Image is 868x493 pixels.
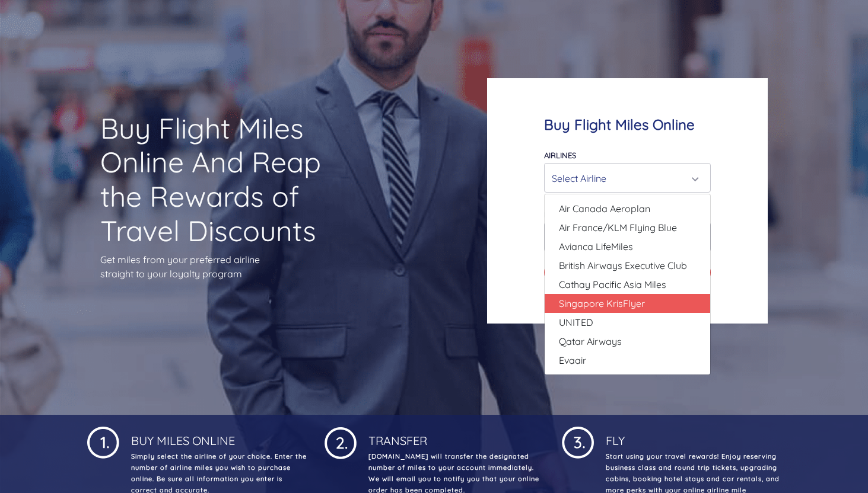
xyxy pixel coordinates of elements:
[559,334,622,348] span: Qatar Airways
[559,239,633,254] span: Avianca LifeMiles
[325,424,357,459] img: 1
[100,111,333,248] h1: Buy Flight Miles Online And Reap the Rewards of Travel Discounts
[603,424,781,448] h4: Fly
[559,315,593,329] span: UNITED
[562,424,594,459] img: 1
[544,163,711,193] button: Select Airline
[559,201,650,216] span: Air Canada Aeroplan
[559,296,645,310] span: Singapore KrisFlyer
[129,424,307,448] h4: Buy Miles Online
[552,167,696,190] div: Select Airline
[87,424,119,459] img: 1
[544,151,576,160] label: Airlines
[559,220,677,235] span: Air France/KLM Flying Blue
[559,258,687,273] span: British Airways Executive Club
[100,252,333,281] p: Get miles from your preferred airline straight to your loyalty program
[544,116,711,133] h4: Buy Flight Miles Online
[559,277,666,292] span: Cathay Pacific Asia Miles
[366,424,544,448] h4: Transfer
[559,353,586,367] span: Evaair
